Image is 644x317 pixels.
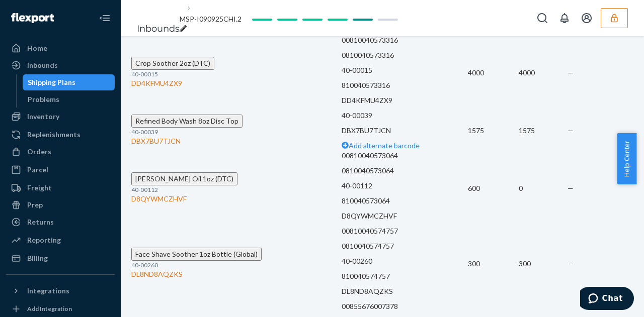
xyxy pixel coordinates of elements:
a: Parcel [6,162,115,178]
div: Home [27,43,47,53]
div: Returns [27,217,54,227]
a: Returns [6,214,115,230]
span: Crop Soother 2oz (DTC) [135,59,210,67]
a: Replenishments [6,127,115,143]
a: Inbounds [6,57,115,73]
span: [PERSON_NAME] Oil 1oz (DTC) [135,174,233,183]
a: Add alternate barcode [342,141,420,150]
p: 00855676007378 [342,301,467,311]
a: Home [6,40,115,56]
p: DL8ND8AQZKS [342,286,467,296]
a: Freight [6,180,115,196]
div: Orders [27,147,51,157]
td: 4000 [519,35,568,111]
td: 600 [468,151,519,226]
span: 40-00112 [131,186,158,193]
button: Open notifications [554,8,575,28]
p: DBX7BU7TJCN [342,126,467,136]
div: Replenishments [27,130,80,140]
p: D8QYWMCZHVF [342,211,467,221]
button: Open Search Box [532,8,552,28]
a: Orders [6,144,115,160]
div: Inbounds [27,60,58,70]
p: 0810040574757 [342,241,467,251]
p: 40-00112 [342,181,467,191]
div: Add Integration [27,304,72,313]
a: Add Integration [6,303,115,315]
a: Reporting [6,232,115,248]
span: Add alternate barcode [349,141,420,150]
p: 00810040573064 [342,151,467,161]
button: Crop Soother 2oz (DTC) [131,57,214,70]
div: D8QYWMCZHVF [131,194,237,204]
span: — [568,184,574,192]
div: Integrations [27,286,69,296]
button: Close Navigation [95,8,115,28]
a: Prep [6,197,115,213]
a: Shipping Plans [23,74,115,90]
a: Billing [6,250,115,266]
div: Billing [27,253,48,263]
td: 0 [519,151,568,226]
a: Problems [23,91,115,108]
p: 00810040573316 [342,35,467,45]
span: Refined Body Wash 8oz Disc Top [135,117,238,125]
p: 40-00039 [342,111,467,121]
span: — [568,259,574,268]
td: 1575 [519,111,568,151]
p: 0810040573064 [342,166,467,176]
a: Inbounds [137,23,180,34]
td: 4000 [468,35,519,111]
span: 40-00039 [131,128,158,136]
div: Parcel [27,165,48,175]
img: Flexport logo [11,13,54,23]
p: 810040573316 [342,80,467,90]
div: Inventory [27,112,59,122]
button: Face Shave Soother 1oz Bottle (Global) [131,248,262,261]
button: Integrations [6,283,115,299]
a: Inventory [6,109,115,125]
button: Refined Body Wash 8oz Disc Top [131,115,243,128]
div: DBX7BU7TJCN [131,136,243,146]
td: 300 [519,226,568,301]
span: MSP-I090925CHI.2 [180,15,242,23]
div: Shipping Plans [28,77,75,87]
p: 40-00015 [342,65,467,75]
p: 0810040573316 [342,50,467,60]
span: 40-00015 [131,70,158,78]
div: DD4KFMU4ZX9 [131,78,214,88]
td: 1575 [468,111,519,151]
iframe: Opens a widget where you can chat to one of our agents [580,287,634,312]
span: Face Shave Soother 1oz Bottle (Global) [135,250,258,258]
div: Freight [27,183,52,193]
div: DL8ND8AQZKS [131,269,262,279]
span: — [568,126,574,135]
div: Prep [27,200,43,210]
p: 40-00260 [342,256,467,266]
span: — [568,68,574,77]
div: Reporting [27,235,61,245]
p: DD4KFMU4ZX9 [342,95,467,105]
div: Problems [28,94,59,104]
span: 40-00260 [131,261,158,269]
button: Open account menu [577,8,597,28]
button: Help Center [617,133,636,184]
p: 00810040574757 [342,226,467,236]
p: 810040574757 [342,271,467,281]
button: [PERSON_NAME] Oil 1oz (DTC) [131,172,237,185]
p: 810040573064 [342,196,467,206]
td: 300 [468,226,519,301]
